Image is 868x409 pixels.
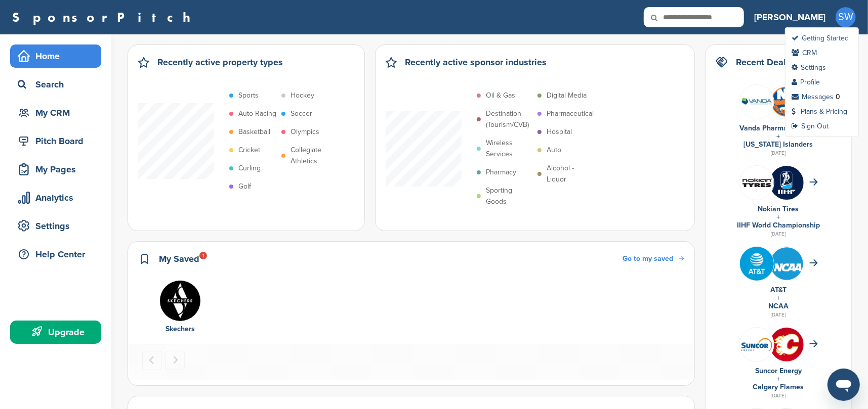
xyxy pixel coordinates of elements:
[238,126,270,138] p: Basketball
[770,328,804,361] img: 5qbfb61w 400x400
[836,7,856,27] span: SW
[15,245,101,263] div: Help Center
[291,145,337,167] p: Collegiate Athletics
[792,107,847,116] a: Plans & Pricing
[547,108,594,119] p: Pharmaceutical
[623,253,684,264] a: Go to my saved
[157,55,283,69] h2: Recently active property types
[10,129,101,153] a: Pitch Board
[547,163,593,185] p: Alcohol - Liquor
[716,391,841,400] div: [DATE]
[792,34,849,42] a: Getting Started
[159,252,199,266] h2: My Saved
[754,6,825,28] a: [PERSON_NAME]
[754,10,825,24] h3: [PERSON_NAME]
[291,126,319,138] p: Olympics
[166,351,185,370] button: Next slide
[147,280,213,335] a: 8nczzt4r 400x400 Skechers
[547,126,572,138] p: Hospital
[740,85,774,119] img: 8shs2v5q 400x400
[238,145,260,156] p: Cricket
[792,63,826,72] a: Settings
[740,124,817,132] a: Vanda Pharmaceuticals
[792,49,817,57] a: CRM
[770,166,804,200] img: Zskrbj6 400x400
[486,138,532,160] p: Wireless Services
[740,337,774,352] img: Data
[768,302,789,310] a: NCAA
[828,369,860,401] iframe: Button to launch messaging window
[547,145,561,156] p: Auto
[10,44,101,68] a: Home
[10,101,101,124] a: My CRM
[405,55,547,69] h2: Recently active sponsor industries
[744,140,813,149] a: [US_STATE] Islanders
[486,167,516,178] p: Pharmacy
[777,294,780,302] a: +
[238,108,276,119] p: Auto Racing
[486,90,515,101] p: Oil & Gas
[15,104,101,122] div: My CRM
[777,213,780,221] a: +
[753,383,804,391] a: Calgary Flames
[777,132,780,141] a: +
[10,73,101,96] a: Search
[10,243,101,266] a: Help Center
[15,323,101,341] div: Upgrade
[10,321,101,344] a: Upgrade
[159,280,201,322] img: 8nczzt4r 400x400
[836,93,840,101] div: 0
[547,90,587,101] p: Digital Media
[142,351,161,370] button: Previous slide
[716,149,841,158] div: [DATE]
[792,78,820,86] a: Profile
[716,310,841,320] div: [DATE]
[792,122,829,130] a: Sign Out
[238,163,261,174] p: Curling
[291,108,312,119] p: Soccer
[15,132,101,150] div: Pitch Board
[15,189,101,207] div: Analytics
[15,160,101,178] div: My Pages
[740,247,774,281] img: Tpli2eyp 400x400
[623,254,673,263] span: Go to my saved
[199,252,207,259] div: 1
[10,186,101,209] a: Analytics
[486,185,532,207] p: Sporting Goods
[147,324,213,335] div: Skechers
[736,55,791,69] h2: Recent Deals
[758,205,799,213] a: Nokian Tires
[15,47,101,65] div: Home
[15,217,101,235] div: Settings
[755,367,802,375] a: Suncor Energy
[737,221,820,230] a: IIHF World Championship
[777,375,780,383] a: +
[238,181,251,192] p: Golf
[740,166,774,200] img: Leqgnoiz 400x400
[10,214,101,238] a: Settings
[770,247,804,281] img: St3croq2 400x400
[716,230,841,239] div: [DATE]
[238,90,259,101] p: Sports
[15,75,101,94] div: Search
[792,93,834,101] a: Messages
[142,280,218,335] div: 1 of 1
[291,90,314,101] p: Hockey
[12,11,197,24] a: SponsorPitch
[486,108,532,130] p: Destination (Tourism/CVB)
[10,158,101,181] a: My Pages
[770,286,787,294] a: AT&T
